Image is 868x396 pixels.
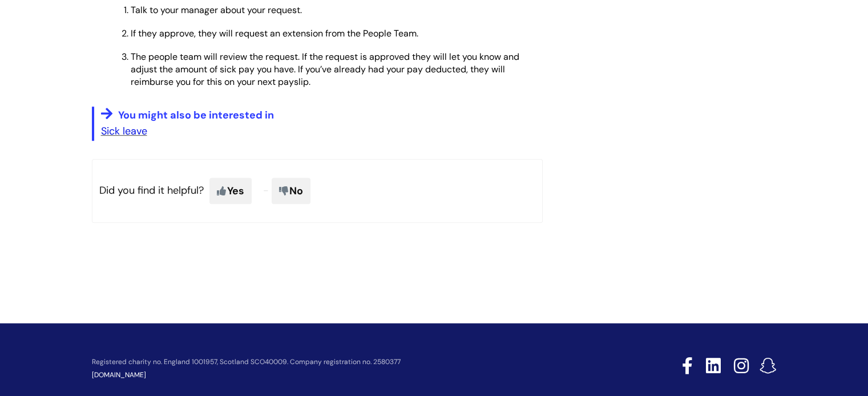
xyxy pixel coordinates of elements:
[131,51,519,88] span: The people team will review the request. If the request is approved they will let you know and ad...
[272,178,310,204] span: No
[209,178,252,204] span: Yes
[101,124,147,138] a: Sick leave
[92,370,146,379] a: [DOMAIN_NAME]
[131,4,302,16] span: Talk to your manager about your request.
[118,108,274,122] span: You might also be interested in
[92,358,601,366] p: Registered charity no. England 1001957, Scotland SCO40009. Company registration no. 2580377
[131,27,418,39] span: If they approve, they will request an extension from the People Team.
[92,159,543,223] p: Did you find it helpful?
